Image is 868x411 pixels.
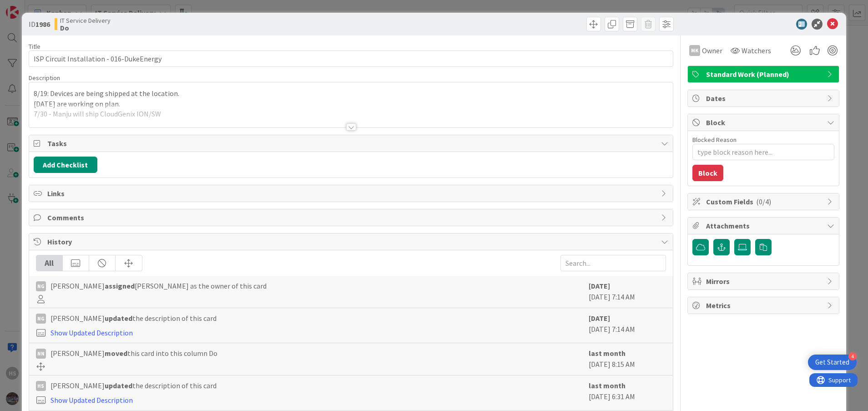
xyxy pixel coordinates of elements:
input: type card name here... [29,51,674,67]
label: Blocked Reason [692,136,737,144]
b: last month [589,349,626,358]
input: Search... [560,255,666,271]
b: updated [105,381,132,390]
span: Support [19,1,41,12]
div: [DATE] 8:15 AM [589,348,666,370]
span: Custom Fields [706,196,823,207]
div: NN [36,349,46,359]
div: Open Get Started checklist, remaining modules: 4 [808,355,857,370]
div: [DATE] 6:31 AM [589,380,666,406]
label: Title [29,42,40,51]
p: [DATE] are working on plan. [34,99,669,109]
div: HS [36,381,46,391]
a: Show Updated Description [50,328,133,337]
p: 8/19: Devices are being shipped at the location. [34,88,669,99]
b: last month [589,381,626,390]
b: assigned [105,281,135,290]
div: MK [689,45,700,56]
span: [PERSON_NAME] this card into this column Do [50,348,217,359]
div: NG [36,281,46,291]
b: [DATE] [589,281,610,290]
span: [PERSON_NAME] the description of this card [50,313,217,324]
span: [PERSON_NAME] the description of this card [50,380,217,391]
span: Description [29,74,60,82]
b: [DATE] [589,314,610,323]
button: Add Checklist [34,157,97,173]
span: Metrics [706,300,823,311]
span: History [47,236,657,247]
div: Get Started [815,358,849,367]
span: Watchers [742,45,771,56]
div: NG [36,314,46,324]
span: ID [29,19,50,30]
span: Links [47,188,657,199]
span: Standard Work (Planned) [706,69,823,80]
span: ( 0/4 ) [756,197,771,206]
span: IT Service Delivery [60,17,111,24]
button: Block [692,165,723,181]
b: 1986 [35,20,50,29]
b: updated [105,314,132,323]
span: Comments [47,212,657,223]
span: Mirrors [706,276,823,287]
div: [DATE] 7:14 AM [589,313,666,338]
span: Dates [706,93,823,104]
div: All [36,255,63,271]
span: [PERSON_NAME] [PERSON_NAME] as the owner of this card [50,280,267,291]
b: moved [105,349,127,358]
div: 4 [848,352,857,360]
b: Do [60,24,111,31]
span: Block [706,117,823,128]
div: [DATE] 7:14 AM [589,280,666,303]
span: Attachments [706,220,823,231]
span: Owner [702,45,722,56]
span: Tasks [47,138,657,149]
a: Show Updated Description [50,396,133,405]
